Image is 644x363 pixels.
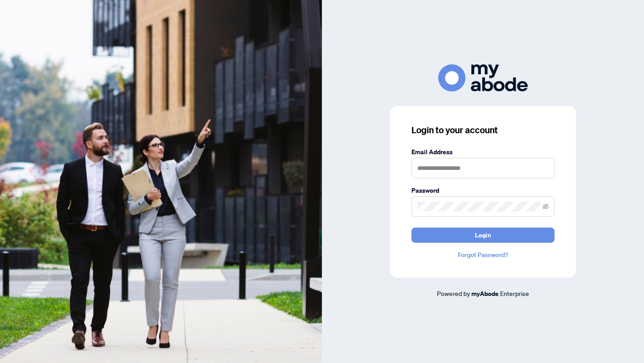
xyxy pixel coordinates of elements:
h3: Login to your account [411,124,555,136]
button: Login [411,228,555,243]
label: Email Address [411,147,555,157]
span: Enterprise [500,289,529,297]
label: Password [411,186,555,195]
a: Forgot Password? [411,250,555,260]
span: eye-invisible [542,203,549,210]
span: Login [475,228,491,242]
a: myAbode [471,289,499,299]
span: Powered by [437,289,470,297]
img: ma-logo [438,64,528,92]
